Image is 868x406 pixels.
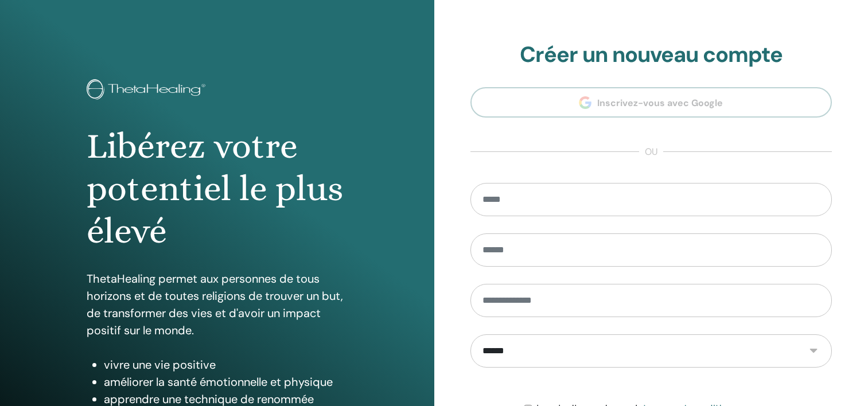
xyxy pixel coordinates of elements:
[87,125,347,253] h1: Libérez votre potentiel le plus élevé
[639,145,663,159] span: ou
[104,373,347,391] li: améliorer la santé émotionnelle et physique
[470,42,832,68] h2: Créer un nouveau compte
[87,270,347,339] p: ThetaHealing permet aux personnes de tous horizons et de toutes religions de trouver un but, de t...
[104,356,347,373] li: vivre une vie positive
